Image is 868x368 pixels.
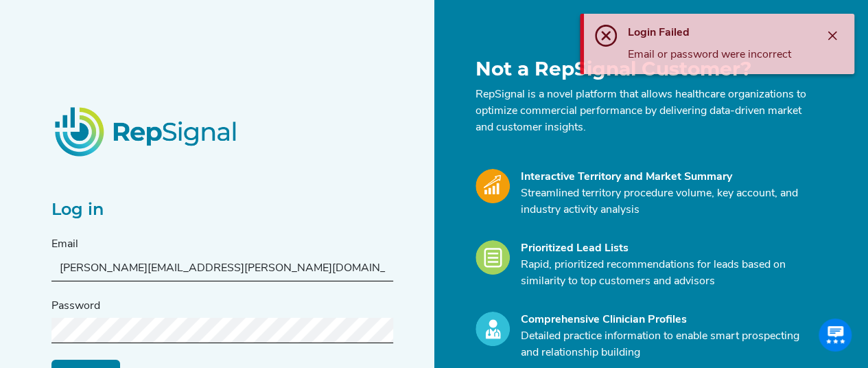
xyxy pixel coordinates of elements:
img: Leads_Icon.28e8c528.svg [476,240,510,275]
div: Prioritized Lead Lists [521,240,809,257]
p: Streamlined territory procedure volume, key account, and industry activity analysis [521,185,809,218]
p: Detailed practice information to enable smart prospecting and relationship building [521,328,809,361]
p: Rapid, prioritized recommendations for leads based on similarity to top customers and advisors [521,257,809,290]
label: Password [51,298,100,314]
div: Interactive Territory and Market Summary [521,169,809,185]
img: RepSignalLogo.20539ed3.png [38,90,256,172]
h2: Log in [51,200,393,220]
img: Profile_Icon.739e2aba.svg [476,312,510,346]
label: Email [51,236,78,253]
div: Email or password were incorrect [628,47,821,63]
div: Comprehensive Clinician Profiles [521,312,809,328]
h1: Not a RepSignal Customer? [476,58,809,81]
p: RepSignal is a novel platform that allows healthcare organizations to optimize commercial perform... [476,87,809,136]
img: Market_Icon.a700a4ad.svg [476,169,510,203]
button: Close [821,25,843,47]
span: Login Failed [628,27,690,38]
